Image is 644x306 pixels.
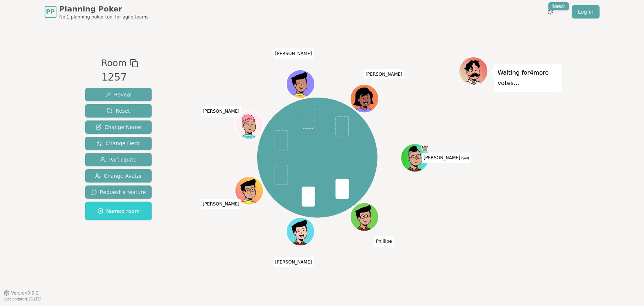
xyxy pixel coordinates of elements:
[201,199,241,209] span: Click to change your name
[105,91,131,98] span: Reveal
[46,7,55,16] span: PP
[100,156,137,163] span: Participate
[201,106,241,116] span: Click to change your name
[59,4,149,14] span: Planning Poker
[85,186,152,199] button: Request a feature
[85,202,152,220] button: Named room
[273,257,314,267] span: Click to change your name
[85,153,152,166] button: Participate
[544,5,557,18] button: New!
[85,104,152,118] button: Reset
[273,48,314,58] span: Click to change your name
[97,207,140,215] span: Named room
[498,68,558,88] p: Waiting for 4 more votes...
[91,188,146,196] span: Request a feature
[85,169,152,183] button: Change Avatar
[85,88,152,101] button: Reveal
[461,157,469,160] span: (you)
[59,14,149,20] span: No.1 planning poker tool for agile teams
[4,290,39,296] button: Version0.9.2
[101,70,138,85] div: 1257
[96,123,141,131] span: Change Name
[97,140,140,147] span: Change Deck
[422,153,471,163] span: Click to change your name
[101,57,127,70] span: Room
[572,5,599,18] a: Log in
[11,290,39,296] span: Version 0.9.2
[402,144,429,171] button: Click to change your avatar
[364,69,404,79] span: Click to change your name
[85,120,152,134] button: Change Name
[95,172,142,180] span: Change Avatar
[4,297,41,301] span: Last updated: [DATE]
[45,4,149,20] a: PPPlanning PokerNo.1 planning poker tool for agile teams
[548,2,569,10] div: New!
[107,107,130,115] span: Reset
[85,137,152,150] button: Change Deck
[421,144,428,151] span: Toce is the host
[374,236,394,246] span: Click to change your name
